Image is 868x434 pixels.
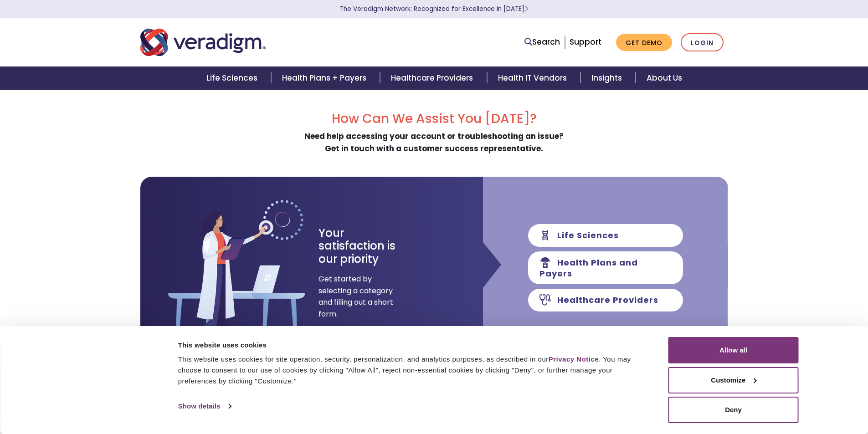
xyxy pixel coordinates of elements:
[668,397,799,423] button: Deny
[668,367,799,393] button: Customize
[178,354,648,387] div: This website uses cookies for site operation, security, personalization, and analytics purposes, ...
[271,66,380,90] a: Health Plans + Payers
[636,66,693,90] a: About Us
[304,131,564,154] strong: Need help accessing your account or troubleshooting an issue? Get in touch with a customer succes...
[524,5,529,13] span: Learn More
[140,27,266,57] img: Veradigm logo
[570,36,601,47] a: Support
[140,111,728,127] h2: How Can We Assist You [DATE]?
[340,5,529,13] a: The Veradigm Network: Recognized for Excellence in [DATE]Learn More
[178,340,648,351] div: This website uses cookies
[318,273,394,320] span: Get started by selecting a category and filling out a short form.
[616,34,672,51] a: Get Demo
[580,66,636,90] a: Insights
[195,66,271,90] a: Life Sciences
[681,33,724,52] a: Login
[380,66,487,90] a: Healthcare Providers
[487,66,580,90] a: Health IT Vendors
[668,337,799,363] button: Allow all
[524,36,560,48] a: Search
[178,399,231,413] a: Show details
[549,355,599,363] a: Privacy Notice
[318,227,412,266] h3: Your satisfaction is our priority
